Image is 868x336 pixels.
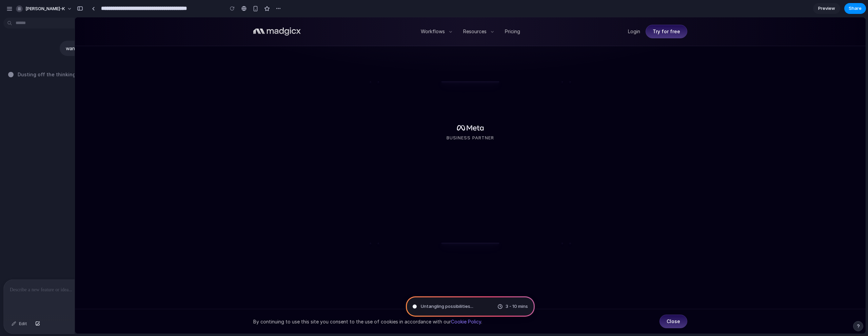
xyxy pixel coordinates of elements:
button: [PERSON_NAME]-k [13,3,76,14]
span: Untangling possibilities ... [421,303,473,310]
a: Preview [813,3,840,14]
div: Resources [383,5,425,23]
a: Login [548,5,571,23]
span: Dusting off the thinking cap . [18,71,87,78]
div: Workflows [346,11,370,18]
span: [PERSON_NAME]-k [25,5,65,12]
div: Workflows [340,5,383,23]
p: want to make light mode version [66,45,139,52]
span: Share [849,5,862,12]
a: Try for free [571,7,612,21]
span: 3 - 10 mins [506,303,528,310]
span: Preview [818,5,835,12]
a: home [178,10,226,18]
div: Business Partner [372,117,419,123]
button: Share [844,3,866,14]
a: Pricing [425,5,451,23]
div: Resources [388,11,412,18]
